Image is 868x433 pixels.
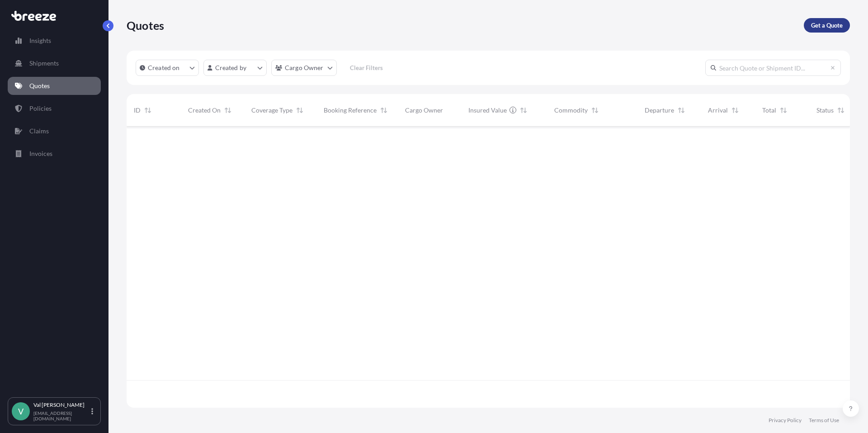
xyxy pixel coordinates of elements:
span: Arrival [708,106,728,115]
p: Created by [215,63,247,72]
p: Invoices [29,149,52,158]
a: Invoices [8,145,101,163]
button: createdBy Filter options [203,60,267,76]
button: Sort [730,105,741,116]
button: Sort [676,105,687,116]
p: Val [PERSON_NAME] [33,401,90,409]
button: Clear Filters [341,61,392,75]
p: Claims [29,127,49,136]
a: Shipments [8,54,101,72]
span: Created On [188,106,221,115]
p: Insights [29,36,51,45]
span: Total [762,106,776,115]
button: Sort [142,105,153,116]
a: Policies [8,99,101,118]
span: V [18,407,24,416]
span: Commodity [554,106,588,115]
input: Search Quote or Shipment ID... [705,60,841,76]
p: Clear Filters [350,63,383,72]
span: Coverage Type [251,106,292,115]
span: Cargo Owner [405,106,443,115]
span: Status [816,106,834,115]
button: Sort [294,105,305,116]
button: Sort [590,105,600,116]
a: Insights [8,32,101,50]
button: Sort [518,105,529,116]
p: Quotes [127,18,164,33]
p: [EMAIL_ADDRESS][DOMAIN_NAME] [33,410,90,421]
button: createdOn Filter options [136,60,199,76]
span: Departure [645,106,674,115]
button: Sort [378,105,389,116]
p: Created on [148,63,180,72]
p: Get a Quote [811,21,843,30]
a: Get a Quote [804,18,850,33]
a: Privacy Policy [769,417,802,424]
a: Claims [8,122,101,140]
a: Terms of Use [809,417,839,424]
span: Booking Reference [324,106,377,115]
button: Sort [222,105,233,116]
p: Shipments [29,59,59,68]
button: Sort [835,105,846,116]
span: Insured Value [468,106,507,115]
button: Sort [778,105,789,116]
p: Quotes [29,81,50,90]
p: Policies [29,104,52,113]
a: Quotes [8,77,101,95]
span: ID [134,106,141,115]
p: Cargo Owner [285,63,324,72]
button: cargoOwner Filter options [271,60,337,76]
